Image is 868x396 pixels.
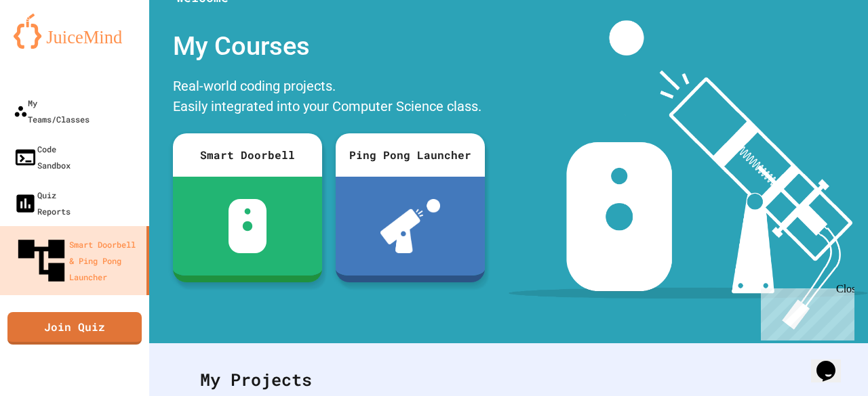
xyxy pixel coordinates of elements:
[14,187,71,219] div: Quiz Reports
[5,5,94,86] div: Chat with us now!Close
[380,199,441,253] img: ppl-with-ball.png
[166,20,492,72] div: My Courses
[14,141,71,173] div: Code Sandbox
[229,199,267,253] img: sdb-white.svg
[14,95,90,127] div: My Teams/Classes
[14,233,141,288] div: Smart Doorbell & Ping Pong Launcher
[336,133,485,177] div: Ping Pong Launcher
[509,20,868,330] img: banner-image-my-projects.png
[14,14,136,49] img: logo-orange.svg
[7,312,142,345] a: Join Quiz
[173,133,322,177] div: Smart Doorbell
[166,72,492,123] div: Real-world coding projects. Easily integrated into your Computer Science class.
[811,342,854,382] iframe: chat widget
[755,283,854,340] iframe: chat widget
